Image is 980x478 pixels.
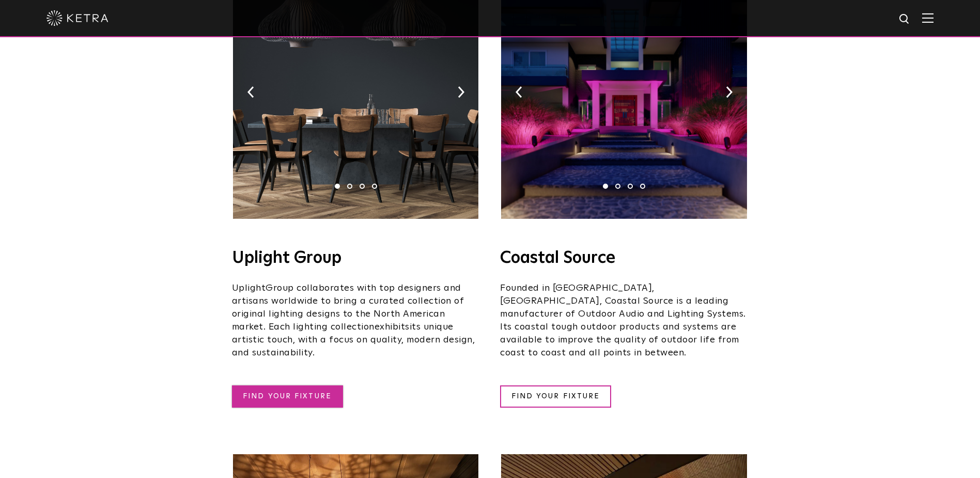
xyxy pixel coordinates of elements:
span: Founded in [GEOGRAPHIC_DATA], [GEOGRAPHIC_DATA], Coastal Source is a leading manufacturer of Outd... [500,283,746,357]
h4: Coastal Source [500,250,748,266]
img: search icon [898,13,911,26]
span: Uplight [232,283,266,293]
span: exhibits [375,322,410,332]
img: Hamburger%20Nav.svg [922,13,934,23]
a: FIND YOUR FIXTURE [232,385,343,408]
span: Group collaborates with top designers and artisans worldwide to bring a curated collection of ori... [232,283,464,332]
a: FIND YOUR FIXTURE [500,385,611,408]
img: arrow-right-black.svg [458,86,464,98]
img: arrow-right-black.svg [726,86,733,98]
img: ketra-logo-2019-white [46,10,108,26]
span: its unique artistic touch, with a focus on quality, modern design, and sustainability. [232,322,475,357]
img: arrow-left-black.svg [247,86,254,98]
img: arrow-left-black.svg [516,86,522,98]
h4: Uplight Group [232,250,480,266]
